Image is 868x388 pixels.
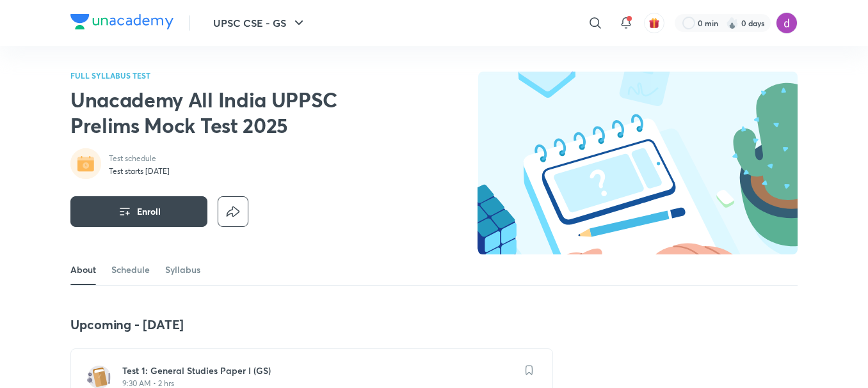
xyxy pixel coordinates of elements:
button: Enroll [70,196,207,227]
h6: Test 1: General Studies Paper I (GS) [122,364,517,377]
img: avatar [648,17,660,29]
a: Syllabus [165,254,200,285]
span: Enroll [137,205,161,218]
a: Company Logo [70,14,173,33]
img: save [526,365,533,375]
img: streak [726,17,739,29]
img: Company Logo [70,14,173,29]
p: Test starts [DATE] [109,166,170,176]
h2: Unacademy All India UPPSC Prelims Mock Test 2025 [70,87,398,138]
button: UPSC CSE - GS [205,10,314,36]
button: avatar [644,13,664,33]
a: Schedule [111,254,150,285]
p: FULL SYLLABUS TEST [70,72,398,79]
p: Test schedule [109,153,170,164]
a: About [70,254,96,285]
img: Divyarani choppa [776,12,798,34]
h4: Upcoming - [DATE] [70,316,553,333]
